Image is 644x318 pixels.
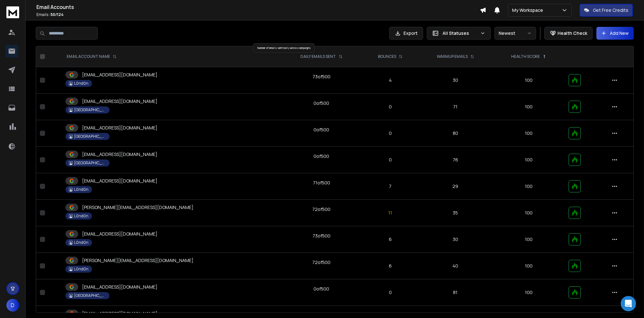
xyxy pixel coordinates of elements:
td: 100 [493,120,565,147]
td: 30 [418,226,493,253]
td: 100 [493,67,565,94]
td: 71 [418,94,493,120]
td: 35 [418,200,493,226]
td: 100 [493,253,565,279]
p: [GEOGRAPHIC_DATA] [74,293,106,298]
p: [GEOGRAPHIC_DATA] [74,134,106,139]
p: L0nd0n [74,81,88,86]
p: DAILY EMAILS SENT [301,54,336,59]
p: 0 [367,289,414,296]
p: Get Free Credits [593,7,628,13]
td: 40 [418,253,493,279]
p: 7 [367,183,414,190]
p: L0nd0n [74,267,88,272]
div: Open Intercom Messenger [621,296,636,311]
p: L0nd0n [74,213,88,219]
div: 72 of 500 [313,206,331,213]
p: 0 [367,130,414,136]
div: EMAIL ACCOUNT NAME [67,54,117,59]
p: [EMAIL_ADDRESS][DOMAIN_NAME] [82,310,157,317]
img: logo [6,6,19,18]
div: 73 of 500 [313,233,330,239]
div: 0 of 500 [314,100,330,106]
td: 100 [493,94,565,120]
p: [EMAIL_ADDRESS][DOMAIN_NAME] [82,284,157,290]
p: BOUNCES [378,54,396,59]
td: 100 [493,173,565,200]
p: [EMAIL_ADDRESS][DOMAIN_NAME] [82,151,157,158]
p: [GEOGRAPHIC_DATA] [74,107,106,112]
button: D [6,299,19,312]
h1: Email Accounts [36,3,480,11]
p: All Statuses [443,30,478,36]
p: [GEOGRAPHIC_DATA] [74,160,106,166]
p: 6 [367,263,414,269]
span: Number of emails sent daily across campaigns [257,46,311,50]
td: 100 [493,279,565,306]
td: 76 [418,147,493,173]
p: [PERSON_NAME][EMAIL_ADDRESS][DOMAIN_NAME] [82,204,193,211]
button: Get Free Credits [580,4,633,17]
p: [EMAIL_ADDRESS][DOMAIN_NAME] [82,125,157,131]
p: HEALTH SCORE [511,54,540,59]
div: 73 of 500 [313,74,330,80]
button: Add New [596,27,634,40]
td: 100 [493,147,565,173]
p: [PERSON_NAME][EMAIL_ADDRESS][DOMAIN_NAME] [82,257,193,264]
div: 0 of 500 [314,127,330,133]
td: 100 [493,226,565,253]
td: 100 [493,200,565,226]
button: Newest [495,27,536,40]
p: Emails : [36,12,480,17]
p: Health Check [557,30,587,36]
td: 81 [418,279,493,306]
span: 50 / 124 [50,12,64,17]
td: 80 [418,120,493,147]
p: 0 [367,104,414,110]
div: 0 of 500 [314,286,330,292]
p: [EMAIL_ADDRESS][DOMAIN_NAME] [82,98,157,105]
td: 30 [418,67,493,94]
p: 6 [367,236,414,243]
button: Health Check [544,27,593,40]
p: My Workspace [512,7,546,13]
p: 4 [367,77,414,83]
p: 11 [367,210,414,216]
div: 71 of 500 [313,180,330,186]
p: L0nd0n [74,240,88,245]
p: [EMAIL_ADDRESS][DOMAIN_NAME] [82,178,157,184]
td: 29 [418,173,493,200]
p: WARMUP EMAILS [437,54,468,59]
p: L0nd0n [74,187,88,192]
button: Export [389,27,423,40]
div: 0 of 500 [314,153,330,159]
p: [EMAIL_ADDRESS][DOMAIN_NAME] [82,231,157,237]
div: 72 of 500 [313,259,331,266]
p: [EMAIL_ADDRESS][DOMAIN_NAME] [82,72,157,78]
p: 0 [367,157,414,163]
